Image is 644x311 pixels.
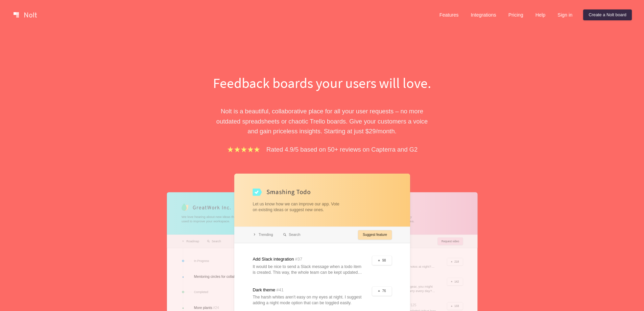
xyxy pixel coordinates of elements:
[206,73,439,93] h1: Feedback boards your users will love.
[583,9,632,20] a: Create a Nolt board
[530,9,551,20] a: Help
[503,9,529,20] a: Pricing
[434,9,464,20] a: Features
[226,146,261,153] img: stars.b067e34983.png
[552,9,578,20] a: Sign in
[465,9,501,20] a: Integrations
[266,145,418,154] p: Rated 4.9/5 based on 50+ reviews on Capterra and G2
[206,106,439,136] p: Nolt is a beautiful, collaborative place for all your user requests – no more outdated spreadshee...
